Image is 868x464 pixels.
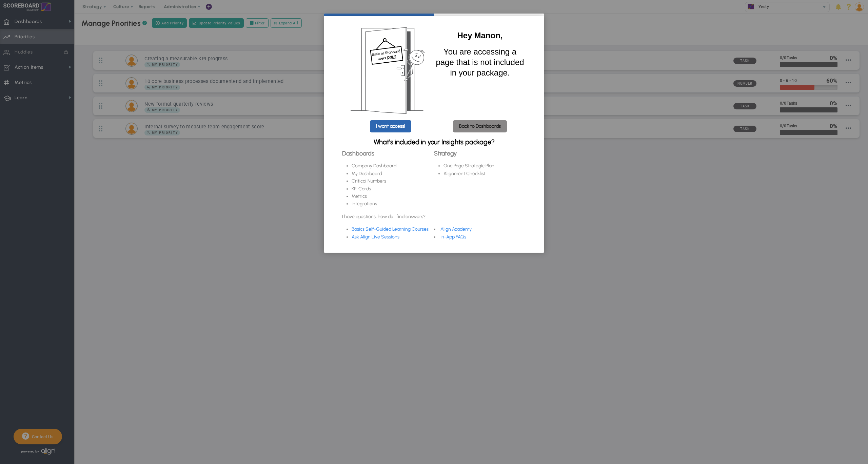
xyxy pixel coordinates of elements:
[436,47,524,77] span: You are accessing a page that is not included in your package.
[342,150,374,157] span: Dashboards
[342,138,526,146] h3: What's included in your Insights package?
[457,31,472,40] span: Hey
[352,178,386,184] span: Critical Numbers
[342,214,426,219] span: I have questions, how do I find answers?
[352,226,429,232] a: Basics Self-Guided Learning Courses
[352,201,377,207] span: Integrations
[352,193,367,199] span: Metrics
[440,234,466,240] a: In-App FAQs
[352,186,371,192] span: KPI Cards
[443,163,494,169] span: One Page Strategic Plan
[453,120,507,132] a: Back to Dashboards
[352,234,399,240] a: Ask Align Live Sessions
[324,14,434,16] div: current step
[474,31,503,40] span: Manon,
[352,171,382,176] span: My Dashboard
[434,150,457,157] span: Strategy
[440,226,472,232] a: Align Academy
[370,120,411,132] a: I want access!
[352,163,396,169] span: Company Dashboard
[443,171,486,176] span: Alignment Checklist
